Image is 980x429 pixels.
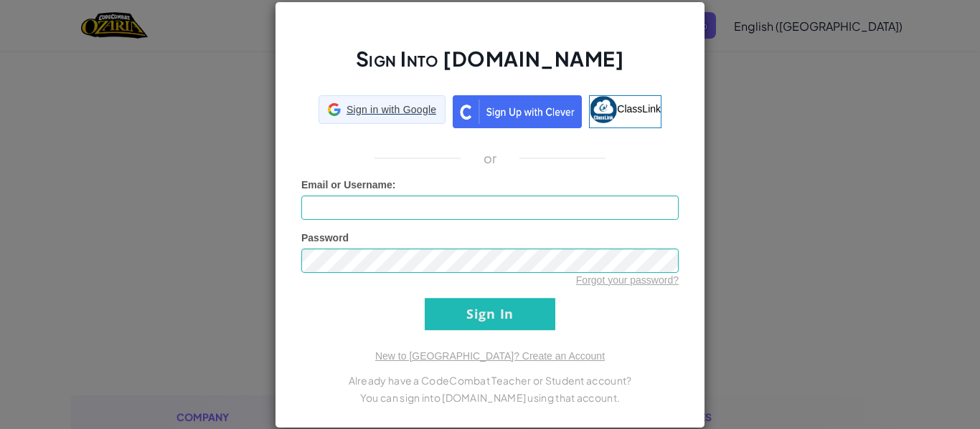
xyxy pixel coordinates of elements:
img: clever_sso_button@2x.png [453,95,582,128]
input: Sign In [425,298,555,330]
h2: Sign Into [DOMAIN_NAME] [301,45,679,87]
span: Email or Username [301,179,392,191]
label: : [301,178,396,192]
a: New to [GEOGRAPHIC_DATA]? Create an Account [375,350,605,362]
span: Sign in with Google [347,102,436,117]
a: Forgot your password? [576,274,679,286]
p: You can sign into [DOMAIN_NAME] using that account. [301,389,679,406]
a: Sign in with Google [319,95,446,128]
span: Password [301,232,349,244]
p: or [484,150,497,167]
div: Sign in with Google [319,95,446,124]
p: Already have a CodeCombat Teacher or Student account? [301,372,679,389]
span: ClassLink [617,102,661,114]
img: classlink-logo-small.png [590,96,617,123]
